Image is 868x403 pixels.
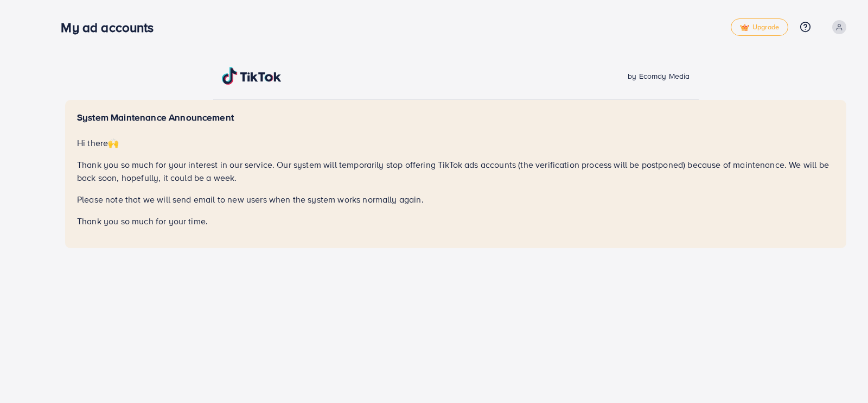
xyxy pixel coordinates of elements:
span: Upgrade [740,23,779,32]
h3: My ad accounts [61,20,162,35]
p: Hi there [77,136,834,149]
img: TikTok [222,67,282,85]
h5: System Maintenance Announcement [77,112,834,123]
p: Thank you so much for your interest in our service. Our system will temporarily stop offering Tik... [77,158,834,184]
span: by Ecomdy Media [628,71,690,81]
span: 🙌 [108,137,119,149]
p: Please note that we will send email to new users when the system works normally again. [77,193,834,206]
p: Thank you so much for your time. [77,215,834,228]
a: tickUpgrade [731,18,788,36]
img: tick [740,24,749,32]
